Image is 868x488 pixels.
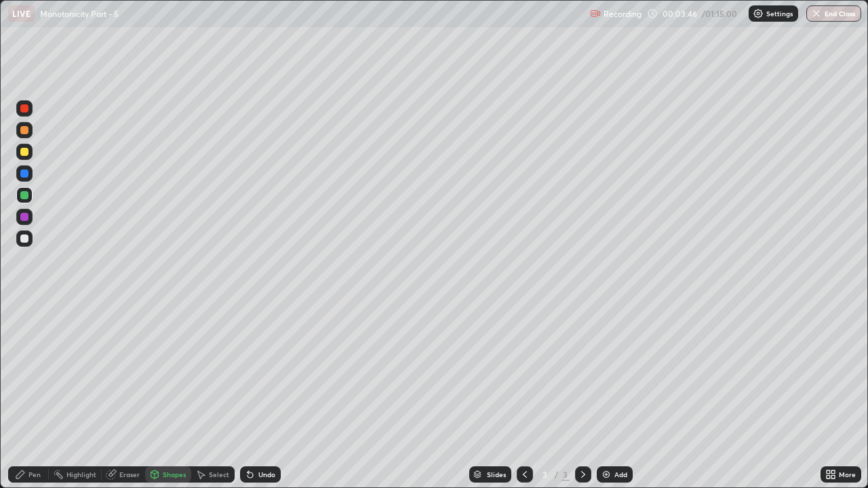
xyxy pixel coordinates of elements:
div: 3 [538,470,552,479]
div: Undo [258,471,275,478]
p: Settings [766,10,793,17]
div: Eraser [119,471,140,478]
div: Select [209,471,229,478]
button: End Class [806,5,861,22]
img: class-settings-icons [753,8,764,19]
div: Pen [28,471,41,478]
p: LIVE [12,8,31,19]
div: Highlight [66,471,96,478]
div: 3 [561,468,570,481]
img: add-slide-button [601,469,612,480]
div: More [839,471,856,478]
div: Shapes [163,471,186,478]
p: Recording [604,9,642,19]
p: Monotonicity Part - 5 [40,8,119,19]
img: end-class-cross [811,8,822,19]
img: recording.375f2c34.svg [590,8,601,19]
div: / [555,470,559,479]
div: Add [614,471,627,478]
div: Slides [487,471,506,478]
